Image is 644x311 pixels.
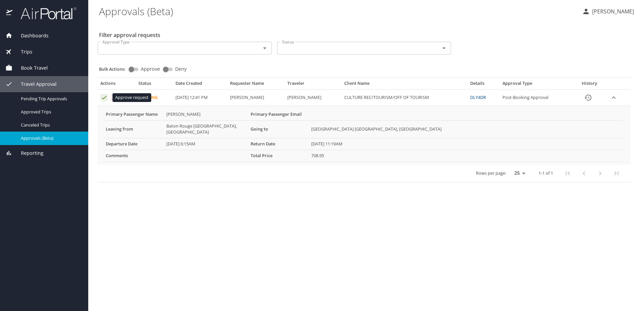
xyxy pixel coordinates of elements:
td: 708.95 [309,150,622,162]
th: Traveler [285,80,342,89]
span: Trips [12,48,32,56]
p: Bulk Actions: [99,66,131,72]
th: Going to [248,120,309,138]
th: Total Price [248,150,309,162]
table: Approval table [98,80,631,182]
h2: Filter approval requests [99,30,160,40]
td: [PERSON_NAME] [164,109,248,120]
button: Open [439,43,449,53]
th: Client Name [342,80,468,89]
button: [PERSON_NAME] [579,5,637,18]
td: [DATE] 6:15AM [164,138,248,150]
a: DLY4DR [470,94,486,100]
th: Primary Passenger Name [103,109,164,120]
button: Deny request [110,94,118,101]
button: Open [260,43,269,53]
th: Leaving from [103,120,164,138]
td: Post-Booking Approval [500,90,573,106]
table: More info for approvals [103,109,622,162]
span: Approvals (Beta) [21,135,80,141]
img: icon-airportal.png [6,7,13,20]
th: Primary Passenger Email [248,109,309,120]
td: [PERSON_NAME] [227,90,284,106]
h1: Approvals (Beta) [99,1,577,22]
th: Date Created [173,80,228,89]
p: [PERSON_NAME] [590,7,634,15]
p: Rows per page: [476,171,506,175]
img: airportal-logo.png [13,7,76,20]
th: Departure Date [103,138,164,150]
span: Book Travel [12,64,48,72]
td: Pending [136,90,173,106]
span: Approved Trips [21,109,80,115]
button: expand row [609,93,619,103]
span: Reporting [12,149,43,157]
th: Return Date [248,138,309,150]
th: Details [468,80,500,89]
span: Pending Trip Approvals [21,96,80,102]
p: 1-1 of 1 [539,171,553,175]
span: Deny [175,67,187,71]
td: [GEOGRAPHIC_DATA] [GEOGRAPHIC_DATA], [GEOGRAPHIC_DATA] [309,120,622,138]
th: Approval Type [500,80,573,89]
span: Approve [141,67,160,71]
td: [PERSON_NAME] [285,90,342,106]
span: Canceled Trips [21,122,80,128]
span: Dashboards [12,32,49,39]
th: History [573,80,606,89]
select: rows per page [509,168,528,178]
th: Requester Name [227,80,284,89]
span: Travel Approval [12,80,57,88]
button: History [580,90,596,106]
td: [DATE] 12:41 PM [173,90,228,106]
td: [DATE] 11:19AM [309,138,622,150]
td: CULTURE REC/TOURISM/OFF OF TOURISM [342,90,468,106]
th: Comments [103,150,164,162]
td: Baton Rouge [GEOGRAPHIC_DATA], [GEOGRAPHIC_DATA] [164,120,248,138]
th: Status [136,80,173,89]
th: Actions [98,80,136,89]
